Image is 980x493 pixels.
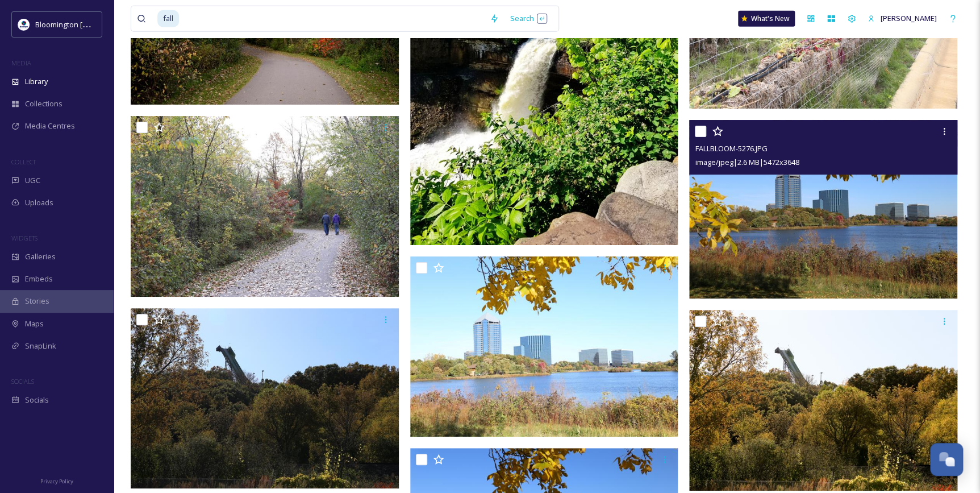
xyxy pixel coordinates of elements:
span: Socials [25,395,49,405]
span: Stories [25,296,49,306]
img: FALLBLOOM (6 of 29).jpg [689,310,960,491]
span: fall [157,10,179,27]
span: UGC [25,175,40,186]
button: Open Chat [930,443,963,476]
span: Privacy Policy [40,478,73,485]
span: Maps [25,318,44,329]
span: Bloomington [US_STATE] Travel & Tourism [35,19,177,30]
span: SOCIALS [11,377,34,386]
span: Media Centres [25,121,75,131]
span: Galleries [25,251,56,262]
span: [PERSON_NAME] [881,13,937,23]
span: SnapLink [25,341,56,351]
img: FALLBLOOM-5473.JPG [131,116,401,297]
img: FALLBLOOM-5276.JPG [689,120,957,299]
a: [PERSON_NAME] [862,7,943,30]
span: Collections [25,98,62,109]
span: Embeds [25,274,53,284]
img: FALLBLOOM-5271.JPG [410,256,681,437]
span: Uploads [25,197,53,208]
div: Search [504,7,553,30]
img: 429649847_804695101686009_1723528578384153789_n.jpg [18,19,30,30]
span: FALLBLOOM-5276.JPG [695,143,767,154]
a: Privacy Policy [40,474,73,487]
span: image/jpeg | 2.6 MB | 5472 x 3648 [695,157,799,167]
img: FALLBLOOM-5280.JPG [131,308,401,489]
span: WIDGETS [11,234,37,242]
span: MEDIA [11,59,31,67]
a: What's New [738,11,795,27]
span: COLLECT [11,158,36,166]
span: Library [25,76,48,87]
